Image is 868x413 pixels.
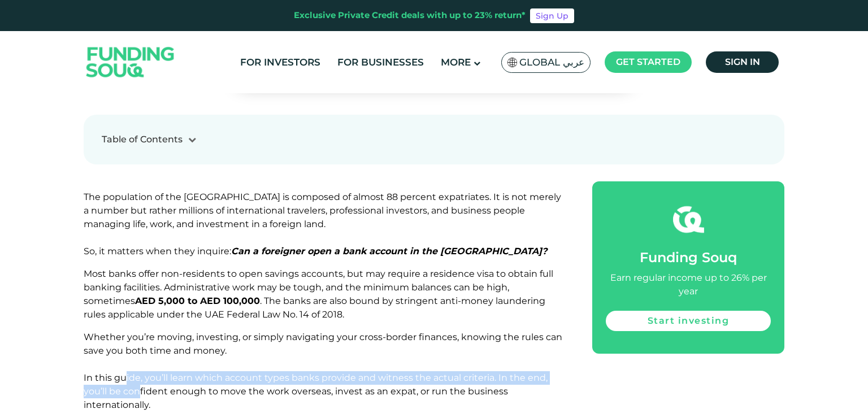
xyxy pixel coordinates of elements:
div: Earn regular income up to 26% per year [606,271,771,298]
img: Logo [75,34,186,91]
span: Global عربي [519,56,584,69]
div: Exclusive Private Credit deals with up to 23% return* [294,9,526,22]
span: Whether you’re moving, investing, or simply navigating your cross-border finances, knowing the ru... [84,332,562,410]
a: Sign in [706,51,779,73]
a: Start investing [606,311,771,331]
img: fsicon [673,204,704,235]
img: SA Flag [507,58,518,67]
span: Sign in [725,56,760,67]
em: Can a foreigner open a bank account in the [GEOGRAPHIC_DATA]? [231,246,547,257]
span: Most banks offer non-residents to open savings accounts, but may require a residence visa to obta... [84,268,553,320]
strong: AED 5,000 to AED 100,000 [135,295,260,306]
span: More [441,56,471,68]
span: Funding Souq [640,249,737,266]
span: Get started [616,56,680,67]
a: Sign Up [530,8,574,23]
div: Table of Contents [102,133,183,146]
a: For Businesses [335,53,427,72]
span: The population of the [GEOGRAPHIC_DATA] is composed of almost 88 percent expatriates. It is not m... [84,192,561,257]
a: For Investors [237,53,323,72]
